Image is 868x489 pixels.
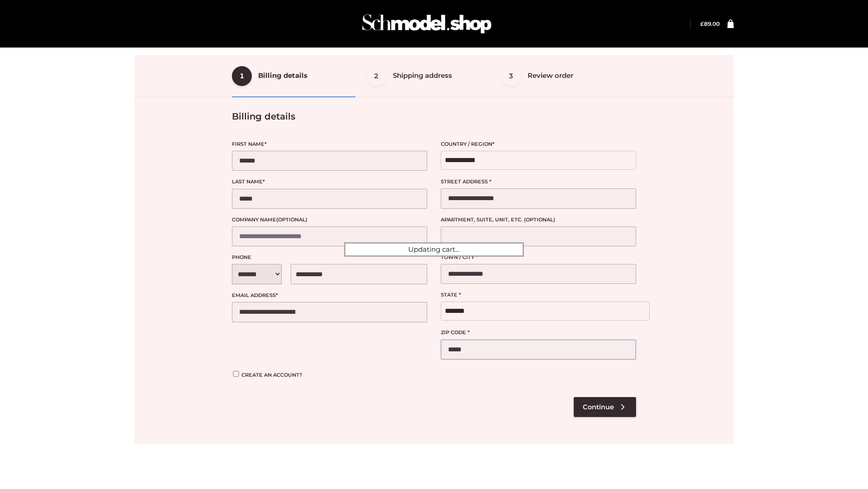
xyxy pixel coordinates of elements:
img: Schmodel Admin 964 [359,6,495,42]
span: £ [700,20,704,27]
bdi: 89.00 [700,20,720,27]
div: Updating cart... [344,242,524,257]
a: £89.00 [700,20,720,27]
